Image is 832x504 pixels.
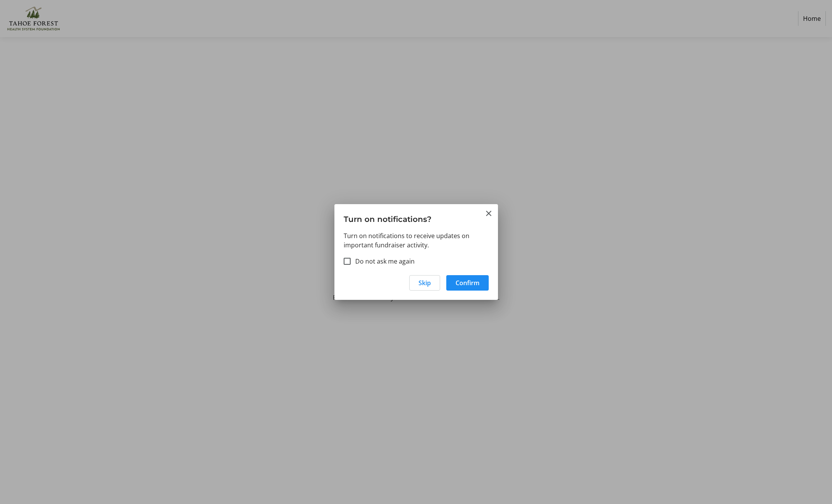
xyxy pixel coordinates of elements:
button: Confirm [446,275,489,291]
button: Close [484,209,493,218]
h3: Turn on notifications? [334,204,498,231]
label: Do not ask me again [351,257,415,266]
span: Skip [419,278,431,288]
span: Confirm [456,278,479,288]
button: Skip [409,275,440,291]
p: Turn on notifications to receive updates on important fundraiser activity. [344,231,489,250]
